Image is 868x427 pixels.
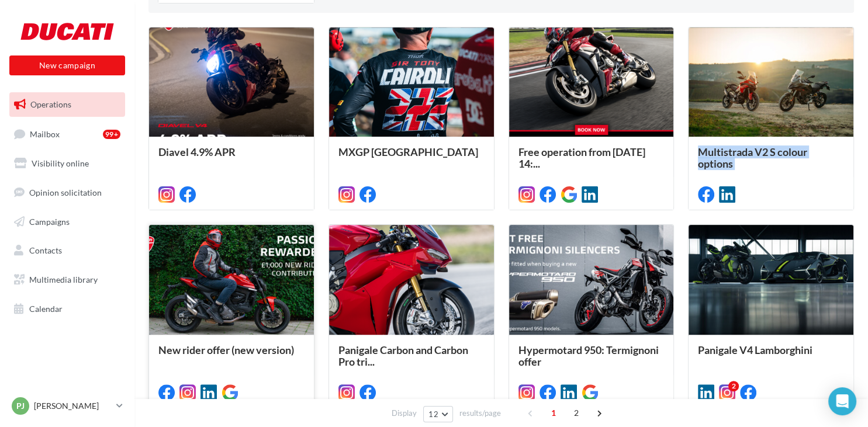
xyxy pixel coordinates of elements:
button: New campaign [9,55,125,75]
div: Open Intercom Messenger [828,387,856,415]
span: Calendar [29,304,63,314]
span: Campaigns [29,216,70,226]
span: Panigale Carbon and Carbon Pro tri... [338,343,468,368]
a: PJ [PERSON_NAME] [9,395,125,417]
span: Visibility online [32,158,89,168]
span: 1 [544,404,563,422]
span: Contacts [29,245,62,255]
span: Opinion solicitation [29,188,102,197]
span: Multimedia library [29,275,98,284]
span: results/page [459,408,501,419]
a: Operations [7,92,127,117]
a: Mailbox99+ [7,121,127,147]
button: 12 [423,406,453,422]
a: Opinion solicitation [7,180,127,205]
span: New rider offer (new version) [158,343,294,356]
span: Multistrada V2 S colour options [698,145,807,170]
a: Campaigns [7,210,127,234]
span: 12 [428,409,438,419]
span: Free operation from [DATE] 14:... [518,145,645,170]
span: MXGP [GEOGRAPHIC_DATA] [338,145,478,158]
a: Contacts [7,238,127,263]
span: Panigale V4 Lamborghini [698,343,812,356]
a: Multimedia library [7,268,127,292]
a: Visibility online [7,151,127,176]
span: Display [392,408,417,419]
span: Operations [30,99,71,109]
span: PJ [16,400,25,412]
span: Hypermotard 950: Termignoni offer [518,343,659,368]
span: 2 [567,404,586,422]
span: Mailbox [30,129,60,138]
span: Diavel 4.9% APR [158,145,236,158]
a: Calendar [7,297,127,321]
p: [PERSON_NAME] [34,400,112,412]
div: 99+ [103,130,120,139]
div: 2 [728,381,739,391]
